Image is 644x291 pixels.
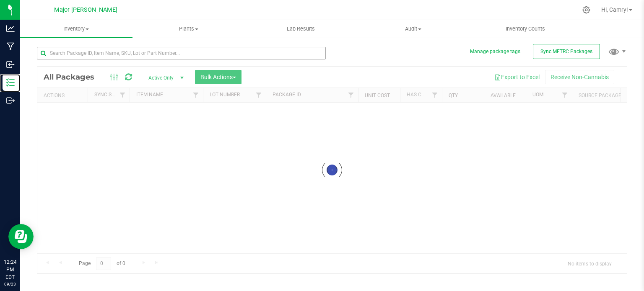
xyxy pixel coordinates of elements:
[4,258,16,281] p: 12:24 PM EDT
[133,25,244,33] span: Plants
[540,49,592,54] span: Sync METRC Packages
[54,6,117,13] span: Major [PERSON_NAME]
[245,20,357,38] a: Lab Results
[6,42,15,51] inline-svg: Manufacturing
[8,224,34,249] iframe: Resource center
[357,20,469,38] a: Audit
[4,281,16,287] p: 09/23
[6,60,15,69] inline-svg: Inbound
[357,25,469,33] span: Audit
[275,25,326,33] span: Lab Results
[37,47,326,59] input: Search Package ID, Item Name, SKU, Lot or Part Number...
[469,20,582,38] a: Inventory Counts
[533,44,600,59] button: Sync METRC Packages
[6,24,15,33] inline-svg: Analytics
[494,25,556,33] span: Inventory Counts
[20,20,132,38] a: Inventory
[20,25,132,33] span: Inventory
[470,48,520,55] button: Manage package tags
[6,96,15,105] inline-svg: Outbound
[132,20,245,38] a: Plants
[601,6,628,13] span: Hi, Camry!
[6,78,15,87] inline-svg: Inventory
[581,6,592,14] div: Manage settings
